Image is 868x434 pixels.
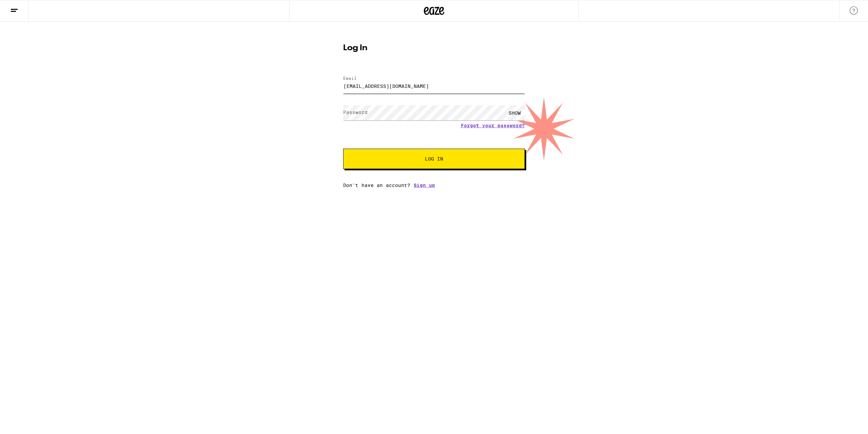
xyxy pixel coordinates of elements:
label: Password [343,110,368,115]
input: Email [343,78,525,94]
label: Email [343,76,357,80]
a: Sign up [414,183,435,188]
span: Hi. Need any help? [4,5,49,10]
div: Don't have an account? [343,183,525,188]
div: SHOW [505,105,525,120]
span: Log In [425,156,443,161]
h1: Log In [343,44,525,52]
a: Forgot your password? [461,123,525,128]
button: Log In [343,149,525,169]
